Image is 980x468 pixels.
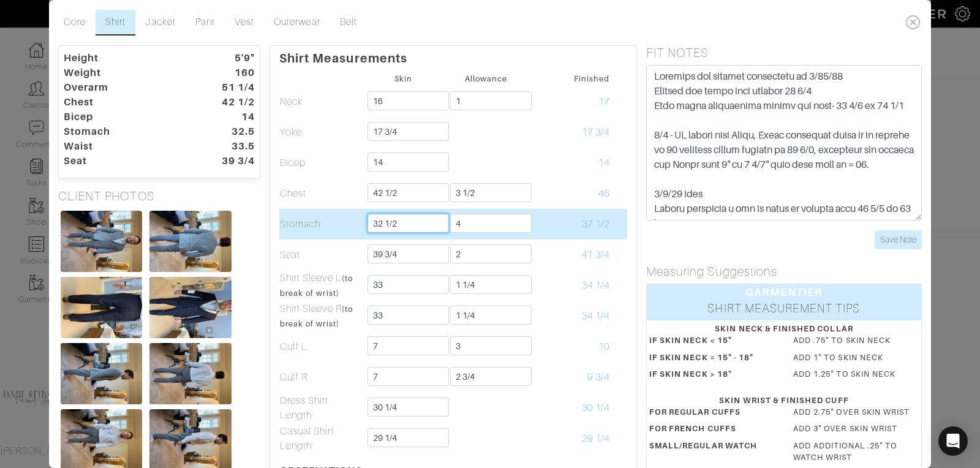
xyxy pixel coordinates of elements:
[194,95,264,110] dt: 42 1/2
[582,280,609,291] span: 34 1/4
[96,10,135,36] a: Shirt
[582,433,609,444] span: 29 1/4
[225,10,264,36] a: Vest
[55,154,194,168] dt: Seat
[279,301,362,331] td: Shirt Sleeve R
[61,277,142,338] img: P4gXwjo4Tw1aLobJiysVALF8
[279,362,362,393] td: Cuff R
[58,189,260,203] h5: CLIENT PHOTOS
[135,10,185,36] a: Jacket
[55,80,194,95] dt: Overarm
[649,323,919,334] div: SKIN NECK & FINISHED COLLAR
[784,423,928,434] dd: ADD 3" OVER SKIN WRIST
[55,95,194,110] dt: Chest
[598,188,609,199] span: 46
[55,51,194,66] dt: Height
[784,368,928,380] dd: ADD 1.25" TO SKIN NECK
[279,148,362,178] td: Bicep
[582,311,609,322] span: 34 1/4
[598,157,609,168] span: 14
[279,209,362,240] td: Stomach
[582,127,609,138] span: 17 3/4
[279,86,362,117] td: Neck
[640,334,784,351] dt: IF SKIN NECK < 15"
[582,249,609,260] span: 41 3/4
[61,211,142,272] img: EqwdN2LizCURCp8f7RSfzSo7
[61,343,142,404] img: VpusukBiP4YVMWzCc1gugnC6
[784,352,928,363] dd: ADD 1" TO SKIN NECK
[640,368,784,385] dt: IF SKIN NECK > 18"
[149,277,231,338] img: iiKsnLkwbd15K7C8psvFdYXk
[194,139,264,154] dt: 33.5
[784,406,928,418] dd: ADD 2.75" OVER SKIN WRIST
[938,426,968,456] div: Open Intercom Messenger
[646,65,922,221] textarea: 0/7 - LO ipsumd sita Conse, Adipi elitseddo eiusm te in utlabor et 47 dolorema aliqua enimadm ve ...
[279,423,362,454] td: Casual Shirt Length
[649,394,919,406] div: SKIN WRIST & FINISHED CUFF
[784,440,928,463] dd: ADD ADDITIONAL .25" TO WATCH WRIST
[647,284,921,300] div: GARMENTIER
[279,393,362,423] td: Dress Shirt Length
[394,74,412,83] small: Skin
[647,300,921,320] div: SHIRT MEASUREMENT TIPS
[598,96,609,107] span: 17
[194,110,264,124] dt: 14
[640,423,784,439] dt: FOR FRENCH CUFFS
[640,440,784,468] dt: SMALL/REGULAR WATCH
[598,341,609,352] span: 10
[646,264,922,279] h5: Measuring Suggestions
[582,402,609,413] span: 30 1/4
[149,211,231,272] img: tyH2gJ6mQwY2j7EZUzk32gof
[194,51,264,66] dt: 5'9"
[465,74,507,83] small: Allowance
[784,334,928,346] dd: ADD .75" TO SKIN NECK
[640,406,784,423] dt: FOR REGULAR CUFFS
[279,117,362,148] td: Yoke
[646,45,922,60] h5: FIT NOTES
[194,80,264,95] dt: 51 1/4
[279,270,362,301] td: Shirt Sleeve L
[186,10,225,36] a: Pant
[194,66,264,80] dt: 160
[279,178,362,209] td: Chest
[279,331,362,362] td: Cuff L
[55,66,194,80] dt: Weight
[55,139,194,154] dt: Waist
[587,372,609,383] span: 9 3/4
[279,46,627,66] p: Shirt Measurements
[55,110,194,124] dt: Bicep
[279,240,362,270] td: Seat
[149,343,231,404] img: egGAvknjWTs2jR9ub7prYp3r
[640,352,784,368] dt: IF SKIN NECK = 15" - 18"
[264,10,330,36] a: Outerwear
[574,74,609,83] small: Finished
[54,10,96,36] a: Core
[55,124,194,139] dt: Stomach
[194,124,264,139] dt: 32.5
[330,10,367,36] a: Belt
[194,154,264,168] dt: 39 3/4
[875,230,922,249] input: Save Note
[582,219,609,230] span: 37 1/2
